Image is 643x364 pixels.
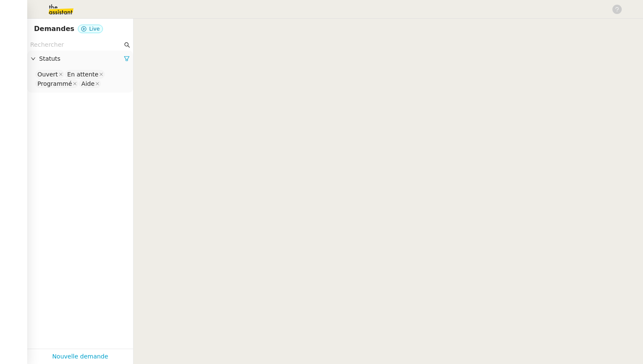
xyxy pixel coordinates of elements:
[79,79,101,88] nz-select-item: Aide
[52,352,108,361] a: Nouvelle demande
[35,79,78,88] nz-select-item: Programmé
[67,71,98,78] div: En attente
[37,71,58,78] div: Ouvert
[65,70,105,79] nz-select-item: En attente
[89,26,100,32] span: Live
[81,80,94,87] div: Aide
[34,23,74,35] nz-page-header-title: Demandes
[39,54,124,64] span: Statuts
[30,40,122,50] input: Rechercher
[27,51,133,67] div: Statuts
[35,70,64,79] nz-select-item: Ouvert
[37,80,72,87] div: Programmé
